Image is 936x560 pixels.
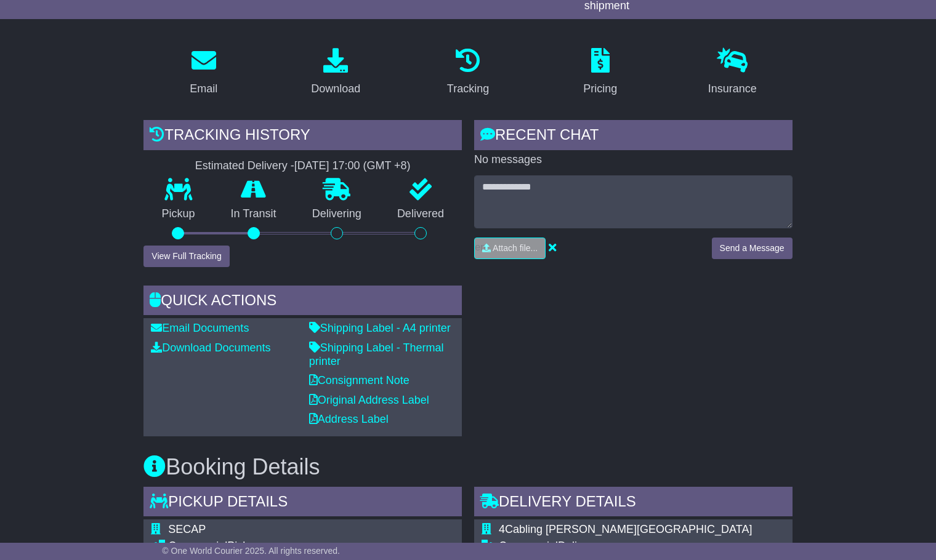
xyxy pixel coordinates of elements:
[143,286,462,319] div: Quick Actions
[474,120,793,153] div: RECENT CHAT
[151,322,249,334] a: Email Documents
[182,44,225,102] a: Email
[708,81,757,97] div: Insurance
[143,455,792,479] h3: Booking Details
[309,374,409,386] a: Consignment Note
[447,81,489,97] div: Tracking
[499,540,558,552] span: Commercial
[309,322,451,334] a: Shipping Label - A4 printer
[143,159,462,173] div: Estimated Delivery -
[583,81,617,97] div: Pricing
[309,413,389,425] a: Address Label
[168,540,227,552] span: Commercial
[143,487,462,520] div: Pickup Details
[143,246,229,267] button: View Full Tracking
[162,546,340,556] span: © One World Courier 2025. All rights reserved.
[700,44,765,102] a: Insurance
[143,120,462,153] div: Tracking history
[439,44,497,102] a: Tracking
[379,207,462,221] p: Delivered
[311,81,360,97] div: Download
[294,207,379,221] p: Delivering
[309,394,429,406] a: Original Address Label
[168,523,206,535] span: SECAP
[303,44,368,102] a: Download
[575,44,625,102] a: Pricing
[309,342,444,367] a: Shipping Label - Thermal printer
[190,81,217,97] div: Email
[143,207,212,221] p: Pickup
[499,523,752,535] span: 4Cabling [PERSON_NAME][GEOGRAPHIC_DATA]
[712,238,793,259] button: Send a Message
[212,207,294,221] p: In Transit
[474,487,793,520] div: Delivery Details
[168,540,405,553] div: Pickup
[474,153,793,167] p: No messages
[499,540,785,553] div: Delivery
[151,342,270,354] a: Download Documents
[294,159,411,173] div: [DATE] 17:00 (GMT +8)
